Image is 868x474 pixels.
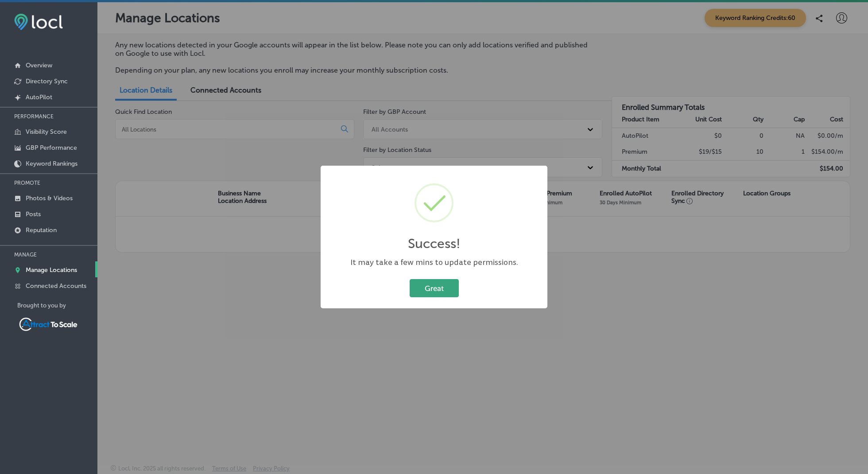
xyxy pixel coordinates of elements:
[26,266,77,274] p: Manage Locations
[26,93,52,101] p: AutoPilot
[26,128,67,136] p: Visibility Score
[26,226,57,234] p: Reputation
[17,302,97,309] p: Brought to you by
[26,78,68,85] p: Directory Sync
[26,210,41,218] p: Posts
[26,282,86,290] p: Connected Accounts
[26,194,73,202] p: Photos & Videos
[26,160,77,167] p: Keyword Rankings
[329,257,539,268] div: It may take a few mins to update permissions.
[14,14,63,30] img: fda3e92497d09a02dc62c9cd864e3231.png
[26,144,77,152] p: GBP Performance
[26,62,52,69] p: Overview
[408,236,461,252] h2: Success!
[17,316,79,333] img: Attract To Scale
[410,279,459,297] button: Great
